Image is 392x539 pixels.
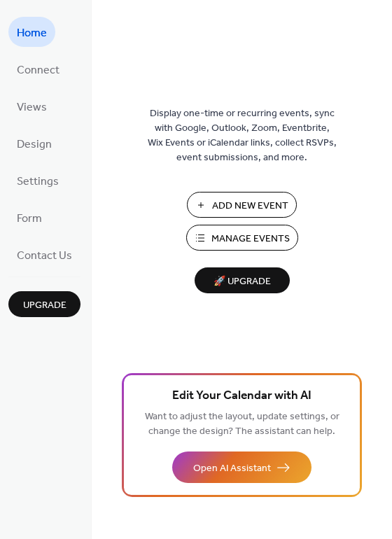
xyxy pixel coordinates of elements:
[203,272,281,291] span: 🚀 Upgrade
[17,208,42,230] span: Form
[17,59,59,81] span: Connect
[193,461,271,476] span: Open AI Assistant
[23,298,66,313] span: Upgrade
[212,199,288,213] span: Add New Event
[148,106,337,165] span: Display one-time or recurring events, sync with Google, Outlook, Zoom, Eventbrite, Wix Events or ...
[195,267,290,293] button: 🚀 Upgrade
[17,171,59,192] span: Settings
[145,407,339,441] span: Want to adjust the layout, update settings, or change the design? The assistant can help.
[8,54,68,84] a: Connect
[187,192,297,218] button: Add New Event
[8,17,55,47] a: Home
[8,128,60,158] a: Design
[17,22,47,44] span: Home
[8,202,50,232] a: Form
[211,232,290,246] span: Manage Events
[172,386,311,406] span: Edit Your Calendar with AI
[8,165,67,195] a: Settings
[17,97,47,118] span: Views
[172,451,311,483] button: Open AI Assistant
[17,245,72,267] span: Contact Us
[186,225,298,251] button: Manage Events
[8,239,80,269] a: Contact Us
[8,291,80,317] button: Upgrade
[8,91,55,121] a: Views
[17,134,52,155] span: Design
